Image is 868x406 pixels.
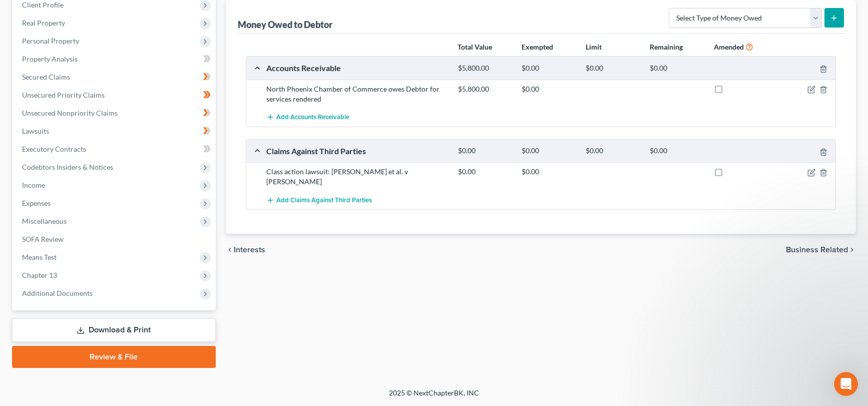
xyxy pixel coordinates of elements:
[517,64,581,73] div: $0.00
[22,289,93,297] span: Additional Documents
[22,253,57,261] span: Means Test
[453,64,517,73] div: $5,800.00
[266,108,349,127] button: Add Accounts Receivable
[14,140,216,158] a: Executory Contracts
[276,114,349,122] span: Add Accounts Receivable
[226,246,234,254] i: chevron_left
[22,109,118,117] span: Unsecured Nonpriority Claims
[453,146,517,156] div: $0.00
[645,64,709,73] div: $0.00
[517,84,581,94] div: $0.00
[453,167,517,177] div: $0.00
[22,199,51,207] span: Expenses
[22,163,113,171] span: Codebtors Insiders & Notices
[586,43,602,51] strong: Limit
[14,68,216,86] a: Secured Claims
[22,217,67,225] span: Miscellaneous
[22,271,57,279] span: Chapter 13
[22,145,86,153] span: Executory Contracts
[522,43,553,51] strong: Exempted
[22,37,79,45] span: Personal Property
[14,86,216,104] a: Unsecured Priority Claims
[645,146,709,156] div: $0.00
[261,84,453,104] div: North Phoenix Chamber of Commerce owes Debtor for services rendered
[834,372,858,396] iframe: Intercom live chat
[22,19,65,27] span: Real Property
[276,196,372,204] span: Add Claims Against Third Parties
[848,246,856,254] i: chevron_right
[149,388,719,406] div: 2025 © NextChapterBK, INC
[453,84,517,94] div: $5,800.00
[517,167,581,177] div: $0.00
[22,55,78,63] span: Property Analysis
[22,1,64,9] span: Client Profile
[14,50,216,68] a: Property Analysis
[786,246,848,254] span: Business Related
[714,43,744,51] strong: Amended
[786,246,856,254] button: Business Related chevron_right
[226,246,265,254] button: chevron_left Interests
[238,19,334,31] div: Money Owed to Debtor
[12,318,216,342] a: Download & Print
[14,104,216,122] a: Unsecured Nonpriority Claims
[12,346,216,368] a: Review & File
[14,230,216,248] a: SOFA Review
[22,91,105,99] span: Unsecured Priority Claims
[22,127,49,135] span: Lawsuits
[266,191,372,209] button: Add Claims Against Third Parties
[517,146,581,156] div: $0.00
[261,167,453,187] div: Class action lawsuit: [PERSON_NAME] et al. v [PERSON_NAME]
[14,122,216,140] a: Lawsuits
[650,43,683,51] strong: Remaining
[581,64,645,73] div: $0.00
[261,63,453,73] div: Accounts Receivable
[22,235,64,243] span: SOFA Review
[261,146,453,156] div: Claims Against Third Parties
[581,146,645,156] div: $0.00
[458,43,492,51] strong: Total Value
[22,73,70,81] span: Secured Claims
[22,181,45,189] span: Income
[234,246,265,254] span: Interests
